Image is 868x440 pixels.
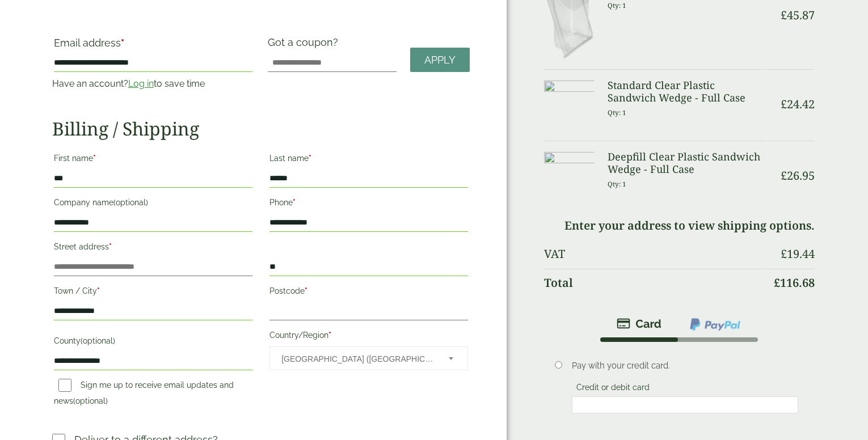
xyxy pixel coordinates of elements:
[109,242,112,251] abbr: required
[572,383,654,395] label: Credit or debit card
[328,331,331,340] abbr: required
[781,7,787,23] span: £
[58,379,71,392] input: Sign me up to receive email updates and news(optional)
[781,96,787,112] span: £
[52,118,470,139] h2: Billing / Shipping
[608,180,626,188] small: Qty: 1
[54,239,252,258] label: Street address
[781,168,815,183] bdi: 26.95
[608,79,766,104] h3: Standard Clear Plastic Sandwich Wedge - Full Case
[269,346,468,370] span: Country/Region
[81,336,115,345] span: (optional)
[781,246,787,261] span: £
[774,275,780,290] span: £
[93,154,96,163] abbr: required
[269,150,468,170] label: Last name
[781,96,815,112] bdi: 24.42
[281,347,433,371] span: United Kingdom (UK)
[113,198,148,207] span: (optional)
[73,396,108,405] span: (optional)
[608,1,626,10] small: Qty: 1
[52,77,254,91] p: Have an account? to save time
[293,198,296,207] abbr: required
[781,7,815,23] bdi: 45.87
[424,54,456,66] span: Apply
[269,283,468,302] label: Postcode
[128,78,154,89] a: Log in
[54,194,252,214] label: Company name
[774,275,815,290] bdi: 116.68
[269,194,468,214] label: Phone
[309,154,311,163] abbr: required
[575,400,795,410] iframe: Secure card payment input frame
[544,269,766,297] th: Total
[268,36,343,54] label: Got a coupon?
[305,286,307,295] abbr: required
[544,212,815,239] td: Enter your address to view shipping options.
[617,317,661,331] img: stripe.png
[410,48,470,72] a: Apply
[54,333,252,352] label: County
[54,380,234,409] label: Sign me up to receive email updates and news
[54,150,252,170] label: First name
[54,38,252,54] label: Email address
[608,151,766,175] h3: Deepfill Clear Plastic Sandwich Wedge - Full Case
[269,327,468,346] label: Country/Region
[608,108,626,117] small: Qty: 1
[781,168,787,183] span: £
[781,246,815,261] bdi: 19.44
[97,286,100,295] abbr: required
[689,317,741,332] img: ppcp-gateway.png
[572,359,798,372] p: Pay with your credit card.
[544,240,766,268] th: VAT
[121,37,124,49] abbr: required
[54,283,252,302] label: Town / City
